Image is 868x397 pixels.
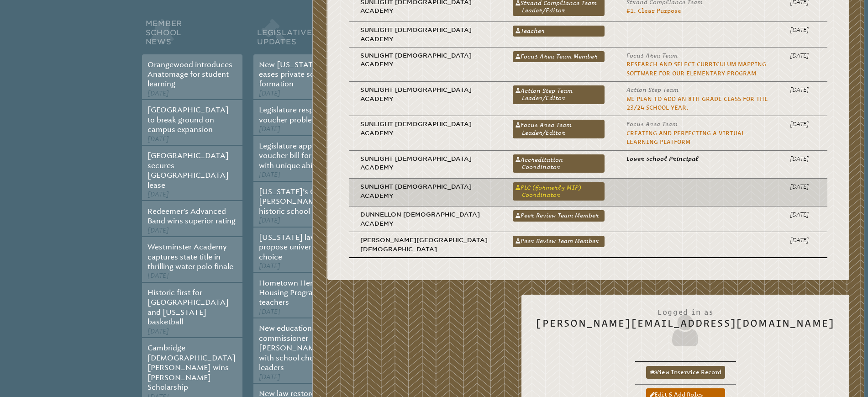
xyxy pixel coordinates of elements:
span: [DATE] [259,90,280,97]
a: [GEOGRAPHIC_DATA] secures [GEOGRAPHIC_DATA] lease [147,151,229,189]
a: Orangewood introduces Anatomage for student learning [147,60,232,89]
a: #1. Clear Purpose [626,7,681,14]
p: Sunlight [DEMOGRAPHIC_DATA] Academy [360,51,491,69]
a: Legislature responds to voucher problems [259,106,340,124]
span: Focus Area Team [626,52,678,59]
span: [DATE] [147,227,169,234]
span: [DATE] [259,171,280,179]
p: [DATE] [790,182,816,191]
p: [DATE] [790,236,816,244]
a: Action Step Team Leader/Editor [513,85,605,104]
span: Focus Area Team [626,121,678,127]
a: We plan to add an 8th grade class for the 23/24 school year. [626,95,768,111]
a: Peer Review Team Member [513,236,605,247]
span: [DATE] [259,262,280,270]
a: Focus Area Team Leader/Editor [513,120,605,138]
p: [DATE] [790,51,816,60]
span: [DATE] [147,272,169,280]
a: Peer Review Team Member [513,210,605,221]
p: [PERSON_NAME][GEOGRAPHIC_DATA][DEMOGRAPHIC_DATA] [360,236,491,254]
a: [US_STATE]’s Governor [PERSON_NAME] signs historic school choice bill [259,187,347,216]
a: Hometown Heroes Housing Program open to teachers [259,279,348,307]
span: [DATE] [147,90,169,97]
a: New [US_STATE] law eases private school formation [259,60,334,89]
p: Sunlight [DEMOGRAPHIC_DATA] Academy [360,26,491,43]
span: Logged in as [536,303,835,318]
p: Sunlight [DEMOGRAPHIC_DATA] Academy [360,120,491,138]
a: Cambridge [DEMOGRAPHIC_DATA][PERSON_NAME] wins [PERSON_NAME] Scholarship [147,344,236,392]
span: [DATE] [147,135,169,143]
a: PLC (formerly MIP) Coordinator [513,182,605,201]
span: [DATE] [259,373,280,381]
h2: Member School News [142,17,242,54]
a: [GEOGRAPHIC_DATA] to break ground on campus expansion [147,106,229,134]
span: [DATE] [259,217,280,224]
a: Legislature approves voucher bill for students with unique abilities [259,142,344,170]
p: Sunlight [DEMOGRAPHIC_DATA] Academy [360,182,491,200]
p: Sunlight [DEMOGRAPHIC_DATA] Academy [360,85,491,103]
span: [DATE] [147,328,169,335]
p: [DATE] [790,210,816,219]
p: Lower school Principal [626,154,768,163]
a: Teacher [513,26,605,37]
span: Action Step Team [626,86,679,93]
a: [US_STATE] lawmakers propose universal school choice [259,233,346,261]
span: [DATE] [259,125,280,133]
a: Accreditation Coordinator [513,154,605,173]
p: [DATE] [790,85,816,94]
p: [DATE] [790,26,816,34]
a: Historic first for [GEOGRAPHIC_DATA] and [US_STATE] basketball [147,288,229,326]
h2: [PERSON_NAME][EMAIL_ADDRESS][DOMAIN_NAME] [536,303,835,349]
p: [DATE] [790,120,816,128]
a: Research and select curriculum mapping software for our elementary program [626,61,766,76]
span: [DATE] [147,191,169,198]
h2: Legislative Updates [253,17,354,54]
a: Redeemer’s Advanced Band wins superior rating [147,207,236,225]
a: View inservice record [646,366,725,378]
p: [DATE] [790,154,816,163]
p: Sunlight [DEMOGRAPHIC_DATA] Academy [360,154,491,172]
a: Westminster Academy captures state title in thrilling water polo finale [147,243,233,271]
a: Focus Area Team Member [513,51,605,62]
a: Creating and Perfecting a Virtual Learning Platform [626,130,745,145]
a: New education commissioner [PERSON_NAME] meets with school choice leaders [259,324,346,372]
p: Dunnellon [DEMOGRAPHIC_DATA] Academy [360,210,491,228]
span: [DATE] [259,308,280,316]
